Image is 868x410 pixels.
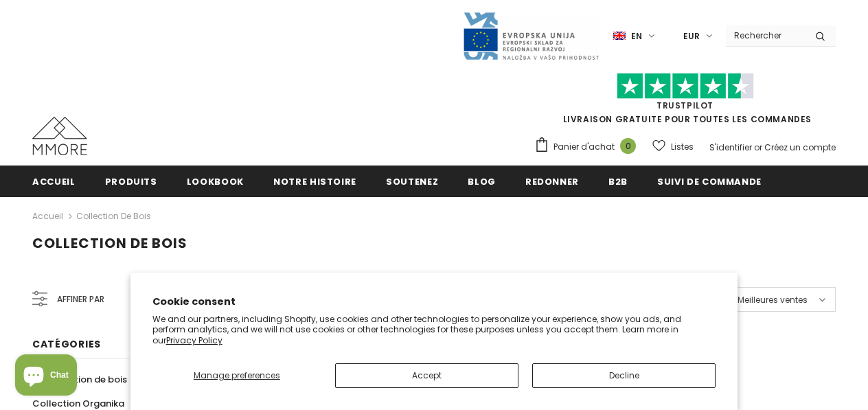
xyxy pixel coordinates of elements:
a: Privacy Policy [166,334,222,346]
span: B2B [608,175,628,188]
span: LIVRAISON GRATUITE POUR TOUTES LES COMMANDES [534,79,836,125]
a: S'identifier [709,141,752,153]
a: Collection de bois [76,210,151,222]
span: Listes [671,140,694,154]
span: Manage preferences [194,369,280,381]
img: Cas MMORE [32,117,87,155]
span: Blog [468,175,496,188]
span: Catégories [32,337,101,351]
span: en [631,30,642,43]
a: Listes [652,135,694,159]
button: Decline [532,363,716,388]
input: Search Site [726,25,805,45]
a: soutenez [386,166,438,196]
img: Faites confiance aux étoiles pilotes [617,73,754,100]
span: or [754,141,762,153]
a: Accueil [32,208,63,225]
h2: Cookie consent [152,295,716,309]
span: Notre histoire [273,175,356,188]
img: Javni Razpis [462,11,599,61]
a: Lookbook [187,166,244,196]
span: Lookbook [187,175,244,188]
span: Accueil [32,175,76,188]
a: Redonner [525,166,579,196]
inbox-online-store-chat: Shopify online store chat [11,354,81,399]
a: Panier d'achat 0 [534,137,643,157]
a: Notre histoire [273,166,356,196]
span: soutenez [386,175,438,188]
span: Collection Organika [32,397,124,410]
a: Créez un compte [764,141,836,153]
span: Meilleures ventes [738,293,808,307]
a: B2B [608,166,628,196]
span: Collection de bois [32,234,187,253]
span: Panier d'achat [553,140,615,154]
span: Affiner par [57,292,104,307]
span: Suivi de commande [657,175,762,188]
a: Suivi de commande [657,166,762,196]
span: Redonner [525,175,579,188]
p: We and our partners, including Shopify, use cookies and other technologies to personalize your ex... [152,314,716,346]
a: Accueil [32,166,76,196]
a: TrustPilot [656,100,713,111]
button: Manage preferences [152,363,321,388]
span: EUR [683,30,700,43]
a: Produits [105,166,157,196]
span: Collection de bois [44,373,127,386]
span: 0 [620,138,636,154]
a: Blog [468,166,496,196]
button: Accept [335,363,518,388]
span: Produits [105,175,157,188]
a: Javni Razpis [462,30,599,41]
img: i-lang-1.png [613,30,626,42]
